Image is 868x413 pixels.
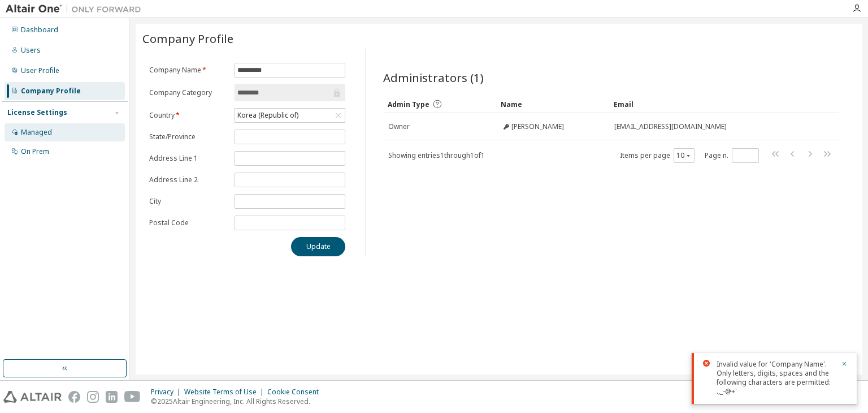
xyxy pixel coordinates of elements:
[388,122,410,131] span: Owner
[149,132,228,141] label: State/Province
[184,388,267,397] div: Website Terms of Use
[501,95,605,113] div: Name
[676,151,692,160] button: 10
[235,109,345,122] div: Korea (Republic of)
[142,31,233,46] span: Company Profile
[149,111,228,120] label: Country
[87,391,99,403] img: instagram.svg
[149,175,228,184] label: Address Line 2
[620,148,695,163] span: Items per page
[21,66,59,75] div: User Profile
[21,46,41,55] div: Users
[3,391,62,403] img: altair_logo.svg
[21,87,81,96] div: Company Profile
[236,109,300,122] div: Korea (Republic of)
[717,360,834,396] div: Invalid value for 'Company Name'. Only letters, digits, spaces and the following characters are p...
[106,391,118,403] img: linkedin.svg
[149,88,228,97] label: Company Category
[149,154,228,163] label: Address Line 1
[614,122,727,131] span: [EMAIL_ADDRESS][DOMAIN_NAME]
[7,108,67,117] div: License Settings
[383,70,484,85] span: Administrators (1)
[388,150,485,160] span: Showing entries 1 through 1 of 1
[705,148,759,163] span: Page n.
[151,388,184,397] div: Privacy
[614,95,807,113] div: Email
[291,237,345,256] button: Update
[149,197,228,206] label: City
[21,128,52,137] div: Managed
[149,218,228,227] label: Postal Code
[267,388,325,397] div: Cookie Consent
[21,147,49,156] div: On Prem
[151,397,325,406] p: © 2025 Altair Engineering, Inc. All Rights Reserved.
[149,66,228,75] label: Company Name
[124,391,141,403] img: youtube.svg
[21,25,58,35] div: Dashboard
[511,122,564,131] span: [PERSON_NAME]
[6,3,147,15] img: Altair One
[68,391,80,403] img: facebook.svg
[388,100,429,109] span: Admin Type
